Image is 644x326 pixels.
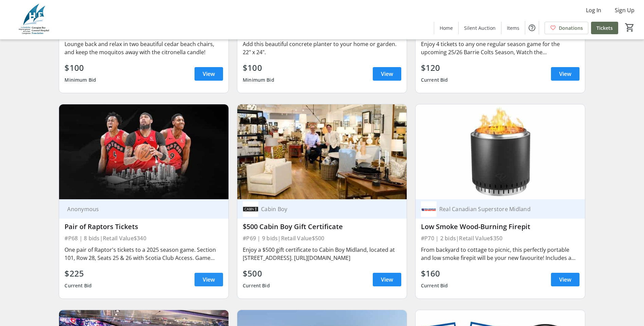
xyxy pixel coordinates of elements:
div: Lounge back and relax in two beautiful cedar beach chairs, and keep the moquitos away with the ci... [65,40,223,56]
img: Real Canadian Superstore Midland [421,201,437,217]
span: View [381,276,393,284]
div: $500 [243,267,270,280]
span: Sign Up [615,6,634,14]
img: Georgian Bay General Hospital Foundation's Logo [4,3,65,37]
div: $225 [65,267,92,280]
a: Home [434,22,458,34]
a: View [551,67,579,81]
div: Pair of Raptors Tickets [65,223,223,231]
div: #P70 | 2 bids | Retail Value $350 [421,233,579,243]
div: #P68 | 8 bids | Retail Value $340 [65,233,223,243]
img: $500 Cabin Boy Gift Certificate [237,104,407,200]
div: $160 [421,267,448,280]
div: Current Bid [65,280,92,292]
div: Enjoy a $500 gift certificate to Cabin Boy Midland, located at [STREET_ADDRESS]. [URL][DOMAIN_NAME] [243,246,401,262]
div: Cabin Boy [258,206,393,212]
span: Log In [586,6,601,14]
a: Items [501,22,525,34]
a: View [195,67,223,81]
span: View [203,70,215,78]
div: $500 Cabin Boy Gift Certificate [243,223,401,231]
a: View [373,273,401,286]
a: View [373,67,401,81]
div: One pair of Raptor's tickets to a 2025 season game. Section 101, Row 28, Seats 25 & 26 with Scoti... [65,246,223,262]
span: View [381,70,393,78]
div: Current Bid [243,280,270,292]
span: Silent Auction [464,24,496,32]
div: $120 [421,62,448,74]
div: Current Bid [421,74,448,86]
div: Minimum Bid [65,74,96,86]
div: Add this beautiful concrete planter to your home or garden. 22" x 24". [243,40,401,56]
span: View [203,276,215,284]
a: Donations [545,22,588,34]
img: Cabin Boy [243,201,258,217]
img: Pair of Raptors Tickets [59,104,228,200]
a: View [551,273,579,286]
div: Real Canadian Superstore Midland [437,206,571,212]
span: Donations [559,24,583,32]
div: Minimum Bid [243,74,274,86]
button: Sign Up [609,5,640,16]
div: $100 [243,62,274,74]
div: $100 [65,62,96,74]
div: Enjoy 4 tickets to any one regular season game for the upcoming 25/26 Barrie Colts Season, Watch ... [421,40,579,56]
button: Log In [581,5,607,16]
button: Help [525,21,539,35]
a: View [195,273,223,286]
div: #P69 | 9 bids | Retail Value $500 [243,233,401,243]
span: Home [440,24,453,32]
img: Low Smoke Wood-Burning Firepit [416,104,585,200]
span: Items [507,24,519,32]
span: View [559,70,571,78]
div: Current Bid [421,280,448,292]
div: Low Smoke Wood-Burning Firepit [421,223,579,231]
button: Cart [624,21,636,34]
div: From backyard to cottage to picnic, this perfectly portable and low smoke firepit will be your ne... [421,246,579,262]
span: Tickets [596,24,613,32]
span: View [559,276,571,284]
a: Tickets [591,22,618,34]
div: Anonymous [65,206,215,212]
a: Silent Auction [459,22,501,34]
